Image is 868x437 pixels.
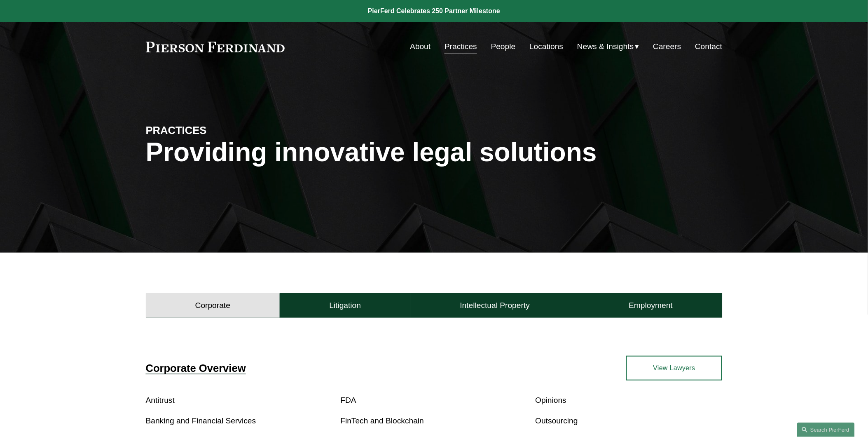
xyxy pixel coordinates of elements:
a: Search this site [797,423,855,437]
a: Outsourcing [535,416,578,425]
a: About [410,39,430,54]
a: Opinions [535,396,566,404]
a: Contact [695,39,722,54]
span: News & Insights [577,40,634,54]
a: View Lawyers [626,356,722,381]
h4: Employment [629,301,673,310]
h4: Corporate [195,301,230,310]
a: folder dropdown [577,39,639,54]
a: People [491,39,516,54]
a: Corporate Overview [146,362,246,374]
h4: PRACTICES [146,124,290,137]
h4: Litigation [329,301,361,310]
a: Antitrust [146,396,175,404]
h4: Intellectual Property [460,301,530,310]
a: FinTech and Blockchain [341,416,424,425]
a: Practices [445,39,477,54]
h1: Providing innovative legal solutions [146,137,723,167]
a: Locations [529,39,563,54]
a: Careers [653,39,681,54]
a: Banking and Financial Services [146,416,256,425]
a: FDA [341,396,356,404]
